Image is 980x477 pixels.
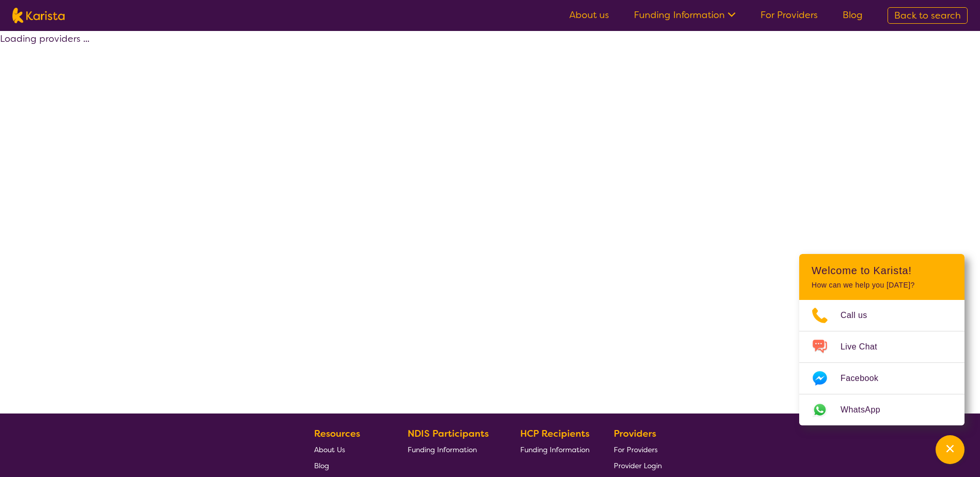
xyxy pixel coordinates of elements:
a: Blog [314,457,383,473]
img: Karista logo [12,8,65,23]
b: HCP Recipients [520,427,589,440]
span: Back to search [894,9,961,22]
b: Providers [614,427,656,440]
span: About Us [314,445,345,454]
b: NDIS Participants [408,427,489,440]
a: Funding Information [634,9,736,21]
div: Channel Menu [799,254,965,425]
span: WhatsApp [841,402,893,418]
a: Back to search [888,7,968,24]
button: Channel Menu [936,435,965,464]
a: Funding Information [520,441,589,457]
span: For Providers [614,445,658,454]
span: Funding Information [520,445,589,454]
h2: Welcome to Karista! [812,264,952,277]
span: Blog [314,461,329,470]
span: Provider Login [614,461,662,470]
a: About us [569,9,609,21]
a: About Us [314,441,383,457]
a: Funding Information [408,441,496,457]
ul: Choose channel [799,300,965,425]
span: Funding Information [408,445,477,454]
p: How can we help you [DATE]? [812,281,952,290]
a: Web link opens in a new tab. [799,394,965,425]
span: Call us [841,308,880,323]
a: Blog [843,9,863,21]
a: For Providers [760,9,818,21]
b: Resources [314,427,360,440]
a: For Providers [614,441,662,457]
span: Facebook [841,371,891,386]
span: Live Chat [841,339,890,355]
a: Provider Login [614,457,662,473]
